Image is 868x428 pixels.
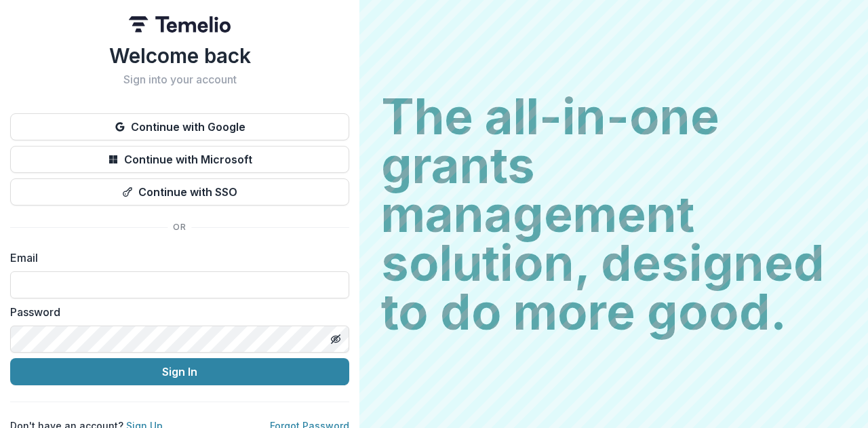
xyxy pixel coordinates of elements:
[10,113,349,140] button: Continue with Google
[10,358,349,385] button: Sign In
[10,250,341,266] label: Email
[10,178,349,206] button: Continue with SSO
[325,328,347,350] button: Toggle password visibility
[10,146,349,173] button: Continue with Microsoft
[10,43,349,68] h1: Welcome back
[10,304,341,320] label: Password
[129,16,231,33] img: Temelio
[10,73,349,86] h2: Sign into your account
